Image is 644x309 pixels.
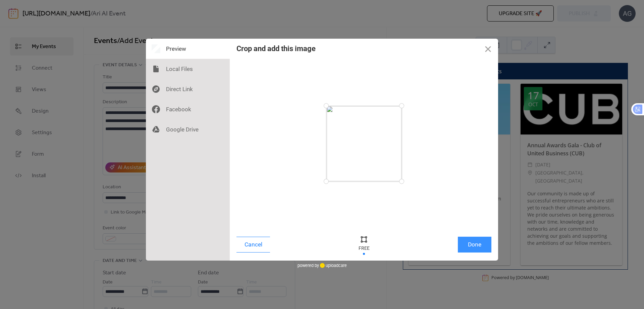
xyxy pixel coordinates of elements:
[236,44,316,53] div: Crop and add this image
[319,263,347,268] a: uploadcare
[146,119,230,140] div: Google Drive
[458,237,491,253] button: Done
[146,39,230,59] div: Preview
[146,79,230,99] div: Direct Link
[146,59,230,79] div: Local Files
[236,237,270,253] button: Cancel
[298,261,347,271] div: powered by
[146,99,230,119] div: Facebook
[478,39,498,59] button: Close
